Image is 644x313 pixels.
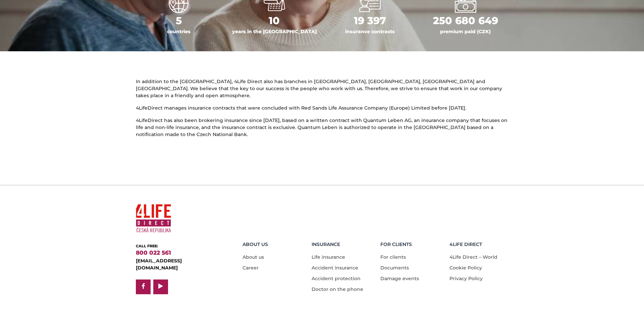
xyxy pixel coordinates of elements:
[136,117,507,137] font: 4LifeDirect has also been brokering insurance since [DATE], based on a written contract with Quan...
[440,28,491,35] font: premium paid (CZK)
[243,241,268,247] font: About us
[449,254,497,260] a: 4Life Direct – World
[136,105,466,111] font: 4LifeDirect manages insurance contracts that were concluded with Red Sands Life Assurance Company...
[243,265,259,271] a: Career
[312,241,340,247] font: Insurance
[312,286,363,292] a: Doctor on the phone
[380,254,406,260] a: For clients
[380,241,412,247] font: For Clients
[345,28,395,35] font: insurance contracts
[231,13,317,28] div: 10
[449,265,482,271] a: Cookie Policy
[136,244,158,248] font: CALL FREE:
[136,249,171,256] a: 800 022 561
[136,78,502,99] font: In addition to the [GEOGRAPHIC_DATA], 4Life Direct also has branches in [GEOGRAPHIC_DATA], [GEOGR...
[423,13,508,28] div: 250 680 649
[136,201,171,235] img: 4Life Direct Czech Republic logo
[232,28,317,35] font: years in the [GEOGRAPHIC_DATA]
[312,254,345,260] a: Life insurance
[380,265,409,271] a: Documents
[380,275,419,281] a: Damage events
[312,275,361,281] a: Accident protection
[136,13,221,28] div: 5
[312,265,358,271] a: Accident insurance
[449,242,514,247] h5: 4LIFE DIRECT
[449,275,483,281] a: Privacy Policy
[243,254,264,260] a: About us
[167,28,191,35] font: countries
[136,258,182,271] a: [EMAIL_ADDRESS][DOMAIN_NAME]
[327,13,413,28] div: 19 397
